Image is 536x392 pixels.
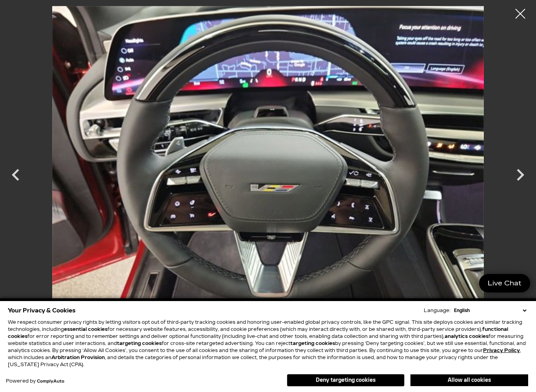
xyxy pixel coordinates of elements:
select: Language Select [452,307,528,314]
button: Deny targeting cookies [287,374,405,387]
img: New 2026 Radiant Red Tintcoat Cadillac V-Series Premium image 19 [39,6,497,329]
strong: targeting cookies [290,341,335,346]
span: Your Privacy & Cookies [8,305,76,316]
a: ComplyAuto [37,379,64,384]
span: Live Chat [484,279,525,288]
strong: essential cookies [64,327,108,332]
p: We respect consumer privacy rights by letting visitors opt out of third-party tracking cookies an... [8,319,528,368]
div: Powered by [6,379,64,384]
div: Language: [424,308,450,313]
strong: Arbitration Provision [51,355,105,360]
button: Allow all cookies [410,374,528,386]
div: Next [509,159,532,194]
strong: analytics cookies [445,334,489,339]
u: Privacy Policy [483,348,520,353]
a: Live Chat [479,274,530,292]
div: Previous [4,159,27,194]
strong: targeting cookies [117,341,162,346]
